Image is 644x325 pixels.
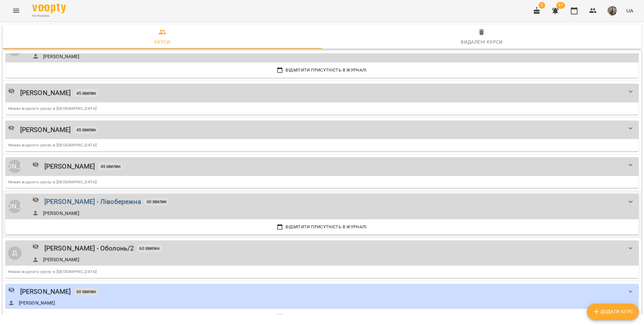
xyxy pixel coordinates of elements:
[137,245,162,251] span: 60 хвилин
[10,223,634,231] span: Відмітити присутність в Журналі
[8,125,15,131] svg: Приватний урок
[8,160,22,173] div: [PERSON_NAME]
[8,106,97,111] span: Немає жодного уроку в [GEOGRAPHIC_DATA]
[32,14,66,18] span: For Business
[20,88,71,98] a: [PERSON_NAME]
[43,210,80,217] a: [PERSON_NAME]
[587,304,639,320] button: Додати Курс
[8,312,636,322] button: Відмітити присутність в Журналі
[622,157,639,173] button: show more
[622,240,639,257] button: show more
[74,127,99,133] span: 45 хвилин
[461,38,503,46] div: Видалені курси
[8,286,15,293] svg: Приватний урок
[8,65,636,75] button: Відмітити присутність в Журналі
[44,243,134,253] a: [PERSON_NAME] - Оболонь/2
[20,286,71,297] a: [PERSON_NAME]
[20,125,71,135] a: [PERSON_NAME]
[10,66,634,74] span: Відмітити присутність в Журналі
[8,3,24,19] button: Menu
[8,269,97,274] span: Немає жодного уроку в [GEOGRAPHIC_DATA]
[623,4,636,17] button: UA
[98,164,123,170] span: 45 хвилин
[622,84,639,100] button: show more
[32,196,39,203] svg: Приватний урок
[8,180,97,184] span: Немає жодного уроку в [GEOGRAPHIC_DATA]
[43,256,80,263] a: [PERSON_NAME]
[43,53,80,60] a: [PERSON_NAME]
[144,199,169,205] span: 60 хвилин
[32,243,39,250] svg: Приватний урок
[607,6,617,15] img: d95d3a1f5a58f9939815add2f0358ac8.jpg
[32,3,66,13] img: Voopty Logo
[74,289,99,294] span: 60 хвилин
[154,38,171,46] div: Курси
[622,194,639,210] button: show more
[44,161,95,172] a: [PERSON_NAME]
[74,90,99,96] span: 45 хвилин
[622,121,639,137] button: show more
[592,308,633,316] span: Додати Курс
[8,200,22,213] div: [PERSON_NAME]
[538,2,545,9] span: 2
[626,7,633,14] span: UA
[8,222,636,232] button: Відмітити присутність в Журналі
[622,284,639,300] button: show more
[44,196,141,207] a: [PERSON_NAME] - Лівобережна
[8,88,15,94] svg: Приватний урок
[8,143,97,147] span: Немає жодного уроку в [GEOGRAPHIC_DATA]
[32,161,39,168] svg: Приватний урок
[8,246,22,260] div: Д
[556,2,565,9] span: 37
[19,299,55,306] a: [PERSON_NAME]
[10,313,634,320] span: Відмітити присутність в Журналі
